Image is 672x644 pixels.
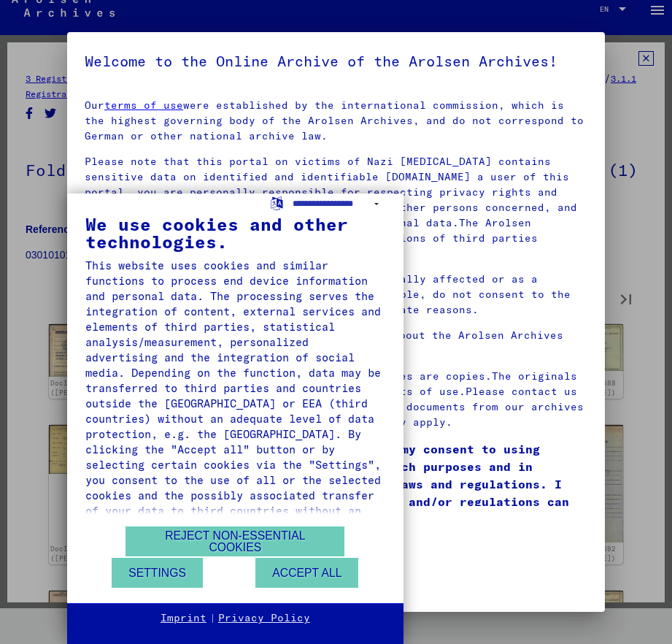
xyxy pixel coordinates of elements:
[218,611,310,626] a: Privacy Policy
[125,526,344,556] button: Reject non-essential cookies
[85,258,385,534] div: This website uses cookies and similar functions to process end device information and personal da...
[112,558,203,588] button: Settings
[161,611,206,626] a: Imprint
[255,558,358,588] button: Accept all
[85,215,385,250] div: We use cookies and other technologies.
